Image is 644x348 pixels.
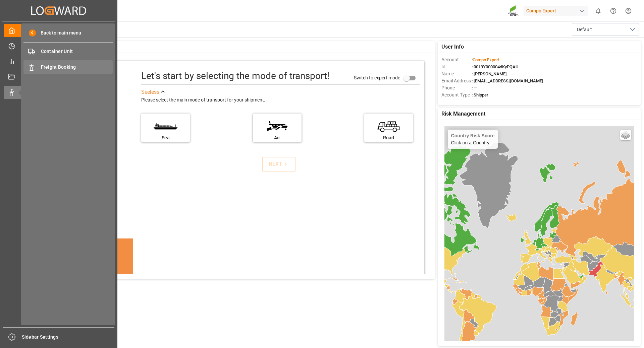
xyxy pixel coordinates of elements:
[4,24,114,37] a: My Cockpit
[572,23,639,36] button: open menu
[141,88,159,96] div: See less
[441,56,472,63] span: Account
[524,4,591,17] button: Compo Expert
[472,64,519,69] span: : 0019Y000004dKyPQAU
[472,71,507,76] span: : [PERSON_NAME]
[23,45,113,58] a: Container Unit
[368,134,410,141] div: Road
[451,133,495,138] h4: Country Risk Score
[451,133,495,145] div: Click on a Country
[441,70,472,77] span: Name
[472,78,543,83] span: : [EMAIL_ADDRESS][DOMAIN_NAME]
[23,60,113,73] a: Freight Booking
[145,134,186,141] div: Sea
[524,6,588,16] div: Compo Expert
[36,29,81,37] span: Back to main menu
[606,3,621,18] button: Help Center
[41,48,113,55] span: Container Unit
[441,77,472,84] span: Email Address
[441,110,485,118] span: Risk Management
[591,3,606,18] button: show 0 new notifications
[472,57,499,62] span: :
[473,57,499,62] span: Compo Expert
[4,39,114,52] a: Timeslot Management
[508,5,519,17] img: Screenshot%202023-09-29%20at%2010.02.21.png_1712312052.png
[441,43,464,51] span: User Info
[22,334,115,341] span: Sidebar Settings
[441,91,472,98] span: Account Type
[41,64,113,71] span: Freight Booking
[441,63,472,70] span: Id
[141,69,329,83] div: Let's start by selecting the mode of transport!
[620,130,631,140] a: Layers
[472,92,488,97] span: : Shipper
[141,96,420,104] div: Please select the main mode of transport for your shipment.
[256,134,298,141] div: Air
[269,160,289,168] div: NEXT
[577,26,592,33] span: Default
[441,84,472,91] span: Phone
[262,157,296,171] button: NEXT
[472,85,477,90] span: : —
[354,75,400,80] span: Switch to expert mode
